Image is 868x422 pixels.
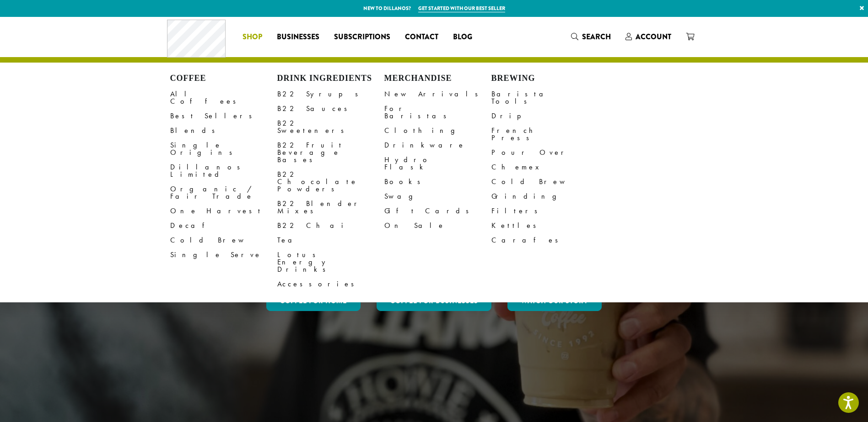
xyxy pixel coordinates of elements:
a: Blends [170,123,277,138]
span: Account [636,32,671,42]
a: New Arrivals [384,87,491,101]
span: Contact [405,32,438,43]
a: Chemex [491,160,598,174]
span: Businesses [277,32,319,43]
span: Search [582,32,611,42]
a: On Sale [384,218,491,233]
a: For Baristas [384,101,491,123]
a: Cold Brew [491,174,598,189]
a: Swag [384,189,491,204]
h4: Coffee [170,74,277,84]
a: Cold Brew [170,233,277,248]
span: Shop [243,32,262,43]
a: Kettles [491,218,598,233]
a: Drip [491,109,598,123]
a: B22 Chocolate Powders [277,167,384,196]
a: Get started with our best seller [418,5,505,12]
a: Gift Cards [384,204,491,218]
a: Grinding [491,189,598,204]
a: Pour Over [491,145,598,160]
a: Best Sellers [170,109,277,123]
a: Shop [235,30,270,44]
a: Tea [277,233,384,248]
a: Hydro Flask [384,153,491,174]
a: Single Serve [170,248,277,262]
a: B22 Sauces [277,101,384,116]
a: Single Origins [170,138,277,160]
h4: Brewing [491,74,598,84]
a: B22 Syrups [277,87,384,101]
span: Subscriptions [334,32,390,43]
a: Search [564,29,618,44]
a: One Harvest [170,204,277,218]
a: All Coffees [170,87,277,109]
a: French Press [491,123,598,145]
a: Books [384,174,491,189]
a: Organic / Fair Trade [170,182,277,204]
a: Dillanos Limited [170,160,277,182]
a: Accessories [277,277,384,291]
a: Drinkware [384,138,491,153]
a: Barista Tools [491,87,598,109]
span: Blog [453,32,472,43]
a: B22 Fruit Beverage Bases [277,138,384,167]
a: B22 Blender Mixes [277,196,384,218]
h4: Drink Ingredients [277,74,384,84]
a: B22 Chai [277,218,384,233]
h4: Merchandise [384,74,491,84]
a: Filters [491,204,598,218]
a: Clothing [384,123,491,138]
a: Lotus Energy Drinks [277,248,384,277]
a: Decaf [170,218,277,233]
a: B22 Sweeteners [277,116,384,138]
a: Carafes [491,233,598,248]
